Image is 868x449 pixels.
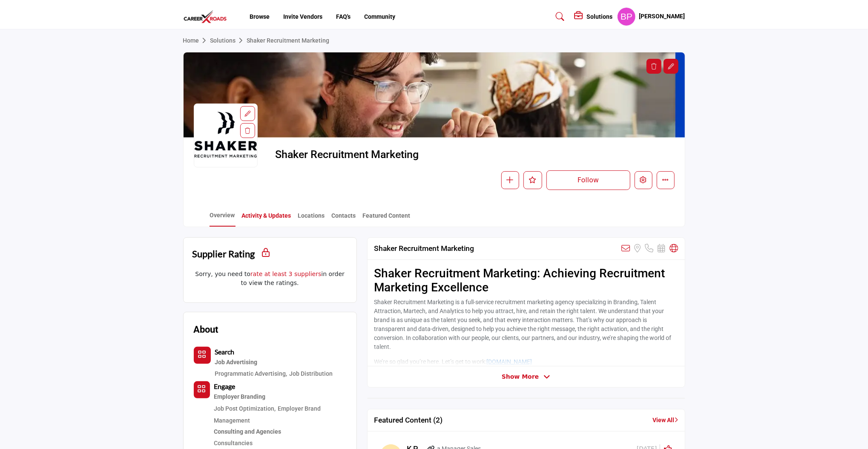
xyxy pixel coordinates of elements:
a: Overview [210,211,236,227]
a: Browse [250,13,270,20]
img: site Logo [183,10,232,24]
a: Solutions [210,37,247,44]
h5: [PERSON_NAME] [639,12,685,21]
a: Job Advertising [215,357,333,368]
a: Job Distribution [289,370,333,377]
a: Locations [298,211,325,226]
a: Programmatic Advertising, [215,370,287,377]
a: Featured Content [362,211,411,226]
a: Search [547,10,570,23]
a: Contacts [331,211,356,226]
span: Shaker Recruitment Marketing [275,148,467,162]
a: Invite Vendors [283,13,322,20]
h5: Solutions [587,13,613,20]
a: FAQ's [336,13,351,20]
p: Sorry, you need to in order to view the ratings. [193,270,348,288]
button: Edit company [635,171,652,189]
a: [DOMAIN_NAME] [486,358,532,365]
a: Search [215,349,235,356]
h2: About [194,322,218,337]
a: rate at least 3 suppliers [250,271,321,277]
div: Aspect Ratio:1:1,Size:400x400px [240,106,255,121]
span: Show More [502,372,539,381]
a: Consultancies [214,440,253,446]
span: Shaker Recruitment Marketing is a full-service recruitment marketing agency specializing in Brand... [374,299,671,350]
h2: Supplier Rating [193,247,255,261]
div: Solutions [575,12,613,22]
a: Activity & Updates [241,211,292,226]
span: We’re so glad you’re here. Let’s get to work: [374,358,486,365]
a: Engage [214,383,236,390]
a: Employer Branding [214,391,346,403]
div: Platforms and strategies for advertising job openings to attract a wide range of qualified candid... [215,357,333,368]
button: More details [657,171,675,189]
a: Community [364,13,395,20]
button: Category Icon [194,381,210,398]
h2: Featured Content (2) [374,416,443,425]
a: Consulting and Agencies [214,426,346,437]
a: Home [183,37,210,44]
div: Strategies and tools dedicated to creating and maintaining a strong, positive employer brand. [214,391,346,403]
button: Category Icon [194,347,211,364]
b: Engage [214,382,236,390]
button: Follow [546,170,630,190]
h2: Shaker Recruitment Marketing: Achieving Recruitment Marketing Excellence [374,266,678,295]
h2: Shaker Recruitment Marketing [374,244,474,253]
button: Like [523,171,542,189]
a: Job Post Optimization, [214,405,276,412]
a: View All [653,416,678,425]
div: Aspect Ratio:6:1,Size:1200x200px [664,59,678,74]
button: Show hide supplier dropdown [617,7,636,26]
a: Shaker Recruitment Marketing [247,37,330,44]
a: Employer Brand Management [214,405,321,424]
div: Expert services and agencies providing strategic advice and solutions in talent acquisition and m... [214,426,346,437]
b: Search [215,348,235,356]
